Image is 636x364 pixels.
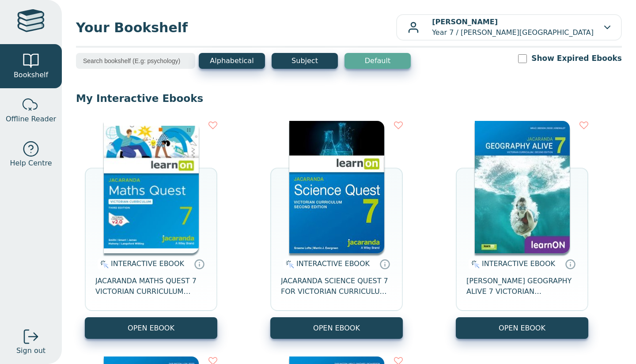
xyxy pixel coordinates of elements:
img: cc9fd0c4-7e91-e911-a97e-0272d098c78b.jpg [475,121,570,253]
span: INTERACTIVE EBOOK [296,259,370,268]
span: JACARANDA MATHS QUEST 7 VICTORIAN CURRICULUM LEARNON EBOOK 3E [95,276,207,297]
span: Sign out [16,345,45,356]
button: Alphabetical [199,53,265,69]
img: 329c5ec2-5188-ea11-a992-0272d098c78b.jpg [289,121,384,253]
span: Help Centre [10,158,52,169]
p: My Interactive Ebooks [76,92,622,105]
span: [PERSON_NAME] GEOGRAPHY ALIVE 7 VICTORIAN CURRICULUM LEARNON EBOOK 2E [466,276,578,297]
button: Default [344,53,411,69]
button: Subject [272,53,338,69]
button: OPEN EBOOK [270,317,403,339]
label: Show Expired Ebooks [531,53,622,64]
img: interactive.svg [283,259,294,270]
span: JACARANDA SCIENCE QUEST 7 FOR VICTORIAN CURRICULUM LEARNON 2E EBOOK [281,276,392,297]
span: Offline Reader [6,114,56,124]
input: Search bookshelf (E.g: psychology) [76,53,195,69]
a: Interactive eBooks are accessed online via the publisher’s portal. They contain interactive resou... [379,259,390,269]
span: INTERACTIVE EBOOK [482,259,555,268]
span: INTERACTIVE EBOOK [111,259,184,268]
img: interactive.svg [98,259,109,270]
button: OPEN EBOOK [85,317,217,339]
a: Interactive eBooks are accessed online via the publisher’s portal. They contain interactive resou... [194,259,204,269]
button: [PERSON_NAME]Year 7 / [PERSON_NAME][GEOGRAPHIC_DATA] [396,14,622,41]
b: [PERSON_NAME] [432,18,498,26]
img: interactive.svg [469,259,480,270]
p: Year 7 / [PERSON_NAME][GEOGRAPHIC_DATA] [432,17,594,38]
span: Your Bookshelf [76,18,396,38]
a: Interactive eBooks are accessed online via the publisher’s portal. They contain interactive resou... [565,259,575,269]
button: OPEN EBOOK [456,317,588,339]
span: Bookshelf [14,70,48,80]
img: b87b3e28-4171-4aeb-a345-7fa4fe4e6e25.jpg [104,121,199,253]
